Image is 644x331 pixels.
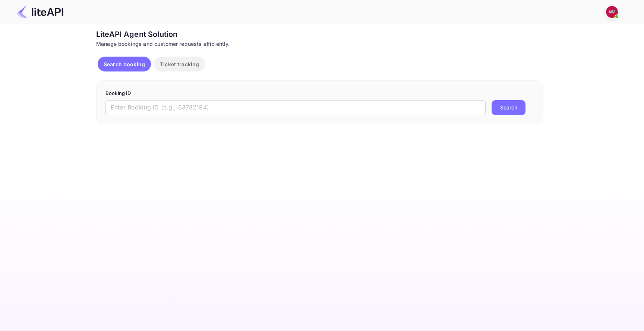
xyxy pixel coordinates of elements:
div: Manage bookings and customer requests efficiently. [96,40,543,48]
img: LiteAPI Logo [16,6,63,18]
div: LiteAPI Agent Solution [96,29,543,40]
img: Nicholas Valbusa [606,6,618,18]
button: Search [492,100,525,115]
p: Ticket tracking [160,60,199,68]
p: Search booking [104,60,145,68]
p: Booking ID [105,90,534,97]
input: Enter Booking ID (e.g., 63782194) [105,100,486,115]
